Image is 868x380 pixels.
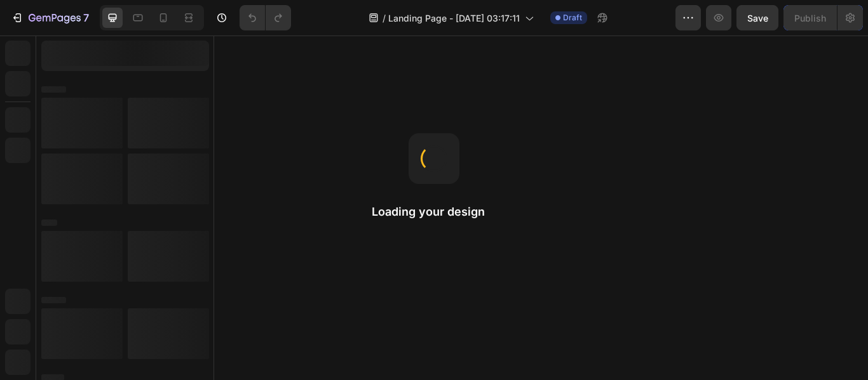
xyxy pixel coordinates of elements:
span: Landing Page - [DATE] 03:17:11 [388,11,520,25]
p: 7 [83,10,89,25]
button: Save [736,5,778,30]
h2: Loading your design [372,204,496,219]
button: Publish [783,5,837,30]
span: Save [747,13,768,23]
span: Draft [563,12,582,23]
div: Undo/Redo [240,5,291,30]
span: / [383,11,386,25]
button: 7 [5,5,95,30]
div: Publish [794,11,826,25]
